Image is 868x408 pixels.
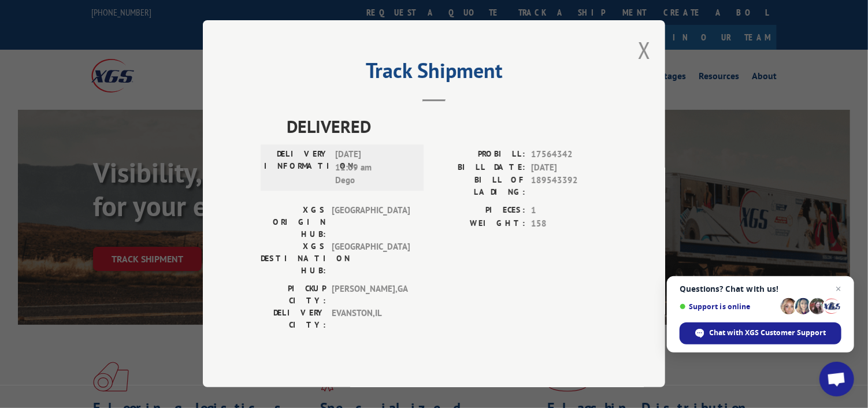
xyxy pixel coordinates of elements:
span: EVANSTON , IL [332,307,410,331]
h2: Track Shipment [261,62,607,84]
span: [PERSON_NAME] , GA [332,283,410,307]
label: BILL DATE: [434,161,525,175]
span: [DATE] [531,161,607,175]
label: BILL OF LADING: [434,174,525,198]
label: XGS DESTINATION HUB: [261,240,326,277]
span: 1 [531,204,607,217]
span: DELIVERED [287,113,607,139]
div: Open chat [819,362,854,396]
label: DELIVERY CITY: [261,307,326,331]
span: Chat with XGS Customer Support [710,328,826,338]
span: [DATE] 11:09 am Dego [335,148,413,187]
span: Support is online [680,302,777,311]
span: 189543392 [531,174,607,198]
span: Questions? Chat with us! [680,284,841,294]
label: DELIVERY INFORMATION: [264,148,329,187]
span: [GEOGRAPHIC_DATA] [332,240,410,277]
label: PIECES: [434,204,525,217]
span: 158 [531,217,607,231]
label: PICKUP CITY: [261,283,326,307]
label: PROBILL: [434,148,525,161]
div: Chat with XGS Customer Support [680,322,841,344]
label: WEIGHT: [434,217,525,231]
label: XGS ORIGIN HUB: [261,204,326,240]
span: 17564342 [531,148,607,161]
span: Close chat [832,282,845,296]
span: [GEOGRAPHIC_DATA] [332,204,410,240]
button: Close modal [638,35,651,65]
